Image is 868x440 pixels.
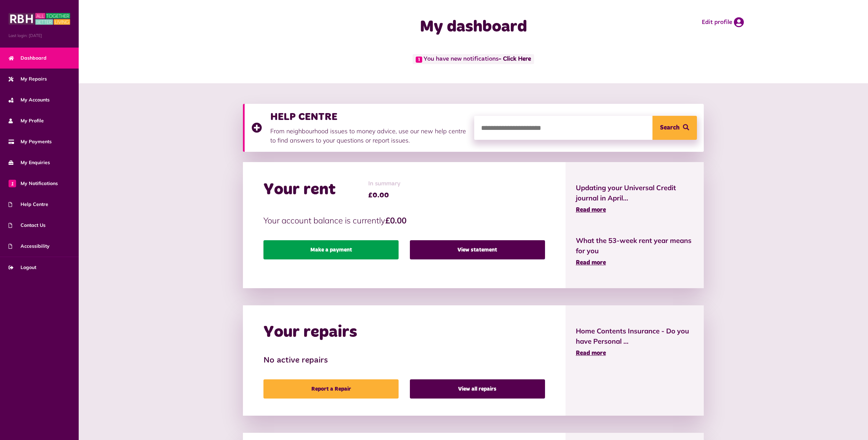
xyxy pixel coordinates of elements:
[368,190,401,200] span: £0.00
[498,56,531,62] a: - Click Here
[702,17,744,27] a: Edit profile
[9,75,47,83] span: My Repairs
[9,264,36,271] span: Logout
[368,179,401,188] span: In summary
[9,180,16,187] span: 1
[263,240,399,259] a: Make a payment
[9,201,48,208] span: Help Centre
[660,116,679,140] span: Search
[9,180,58,187] span: My Notifications
[576,235,694,268] a: What the 53-week rent year means for you Read more
[576,183,694,215] a: Updating your Universal Credit journal in April... Read more
[576,326,694,346] span: Home Contents Insurance - Do you have Personal ...
[652,116,697,140] button: Search
[576,326,694,358] a: Home Contents Insurance - Do you have Personal ... Read more
[263,322,357,342] h2: Your repairs
[9,243,50,250] span: Accessibility
[576,260,606,266] span: Read more
[270,111,467,123] h3: HELP CENTRE
[263,356,545,366] h3: No active repairs
[9,138,52,145] span: My Payments
[9,117,44,124] span: My Profile
[576,207,606,213] span: Read more
[385,215,406,225] strong: £0.00
[9,159,50,166] span: My Enquiries
[337,17,610,37] h1: My dashboard
[416,57,422,63] span: 1
[263,214,545,227] p: Your account balance is currently
[576,350,606,356] span: Read more
[576,183,694,203] span: Updating your Universal Credit journal in April...
[9,54,47,62] span: Dashboard
[576,235,694,256] span: What the 53-week rent year means for you
[263,379,399,399] a: Report a Repair
[9,12,70,26] img: MyRBH
[9,33,70,39] span: Last login: [DATE]
[410,379,545,399] a: View all repairs
[263,180,336,200] h2: Your rent
[270,126,467,145] p: From neighbourhood issues to money advice, use our new help centre to find answers to your questi...
[410,240,545,259] a: View statement
[9,222,46,229] span: Contact Us
[9,96,50,103] span: My Accounts
[413,54,534,64] span: You have new notifications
